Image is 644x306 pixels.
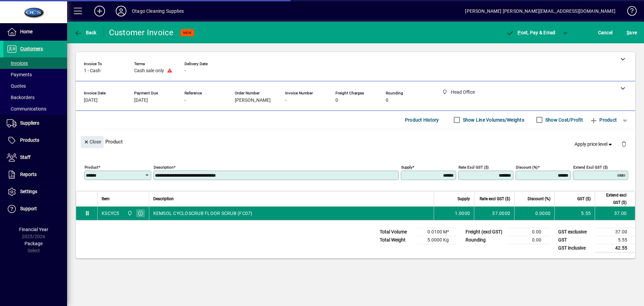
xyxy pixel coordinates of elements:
[3,183,67,200] a: Settings
[459,165,489,169] mat-label: Rate excl GST ($)
[183,31,192,35] span: NEW
[3,92,67,103] a: Backorders
[402,114,442,126] button: Product History
[417,236,457,244] td: 5.0000 Kg
[335,98,338,103] span: 0
[72,27,98,39] button: Back
[3,69,67,80] a: Payments
[24,241,43,246] span: Package
[376,228,417,236] td: Total Volume
[132,6,184,16] div: Otago Cleaning Supplies
[102,195,110,203] span: Item
[7,95,35,100] span: Backorders
[3,80,67,92] a: Quotes
[184,98,186,103] span: -
[20,46,43,51] span: Customers
[586,114,620,126] button: Product
[616,141,632,147] app-page-header-button: Delete
[622,1,636,23] a: Knowledge Base
[89,5,110,17] button: Add
[3,201,67,217] a: Support
[554,207,595,220] td: 5.55
[595,236,635,244] td: 5.55
[3,166,67,183] a: Reports
[417,228,457,236] td: 0.0100 M³
[401,165,412,169] mat-label: Supply
[595,207,635,220] td: 37.00
[478,210,510,217] div: 37.0000
[544,117,583,123] label: Show Cost/Profit
[555,244,595,252] td: GST inclusive
[20,29,33,34] span: Home
[376,236,417,244] td: Total Weight
[514,207,554,220] td: 0.0000
[85,165,98,169] mat-label: Product
[598,27,613,38] span: Cancel
[285,98,286,103] span: -
[153,210,253,217] span: KEMSOL CYCLOSCRUB FLOOR SCRUB (FC07)
[20,189,37,194] span: Settings
[7,72,32,77] span: Payments
[455,210,470,217] span: 1.0000
[3,132,67,149] a: Products
[509,228,549,236] td: 0.00
[458,195,470,203] span: Supply
[555,228,595,236] td: GST exclusive
[575,141,613,148] span: Apply price level
[462,236,509,244] td: Rounding
[235,98,271,103] span: [PERSON_NAME]
[528,195,550,203] span: Discount (%)
[3,115,67,132] a: Suppliers
[3,24,67,40] a: Home
[19,227,48,232] span: Financial Year
[3,57,67,69] a: Invoices
[20,120,39,126] span: Suppliers
[7,60,28,66] span: Invoices
[555,236,595,244] td: GST
[616,136,632,152] button: Delete
[462,228,509,236] td: Freight (excl GST)
[81,136,104,148] button: Close
[84,136,101,147] span: Close
[503,27,559,39] button: Post, Pay & Email
[74,30,97,35] span: Back
[76,129,635,154] div: Product
[79,139,105,145] app-page-header-button: Close
[518,30,521,35] span: P
[627,30,629,35] span: S
[153,195,174,203] span: Description
[3,149,67,166] a: Staff
[3,103,67,115] a: Communications
[462,117,524,123] label: Show Line Volumes/Weights
[596,27,614,39] button: Cancel
[7,83,26,89] span: Quotes
[516,165,538,169] mat-label: Discount (%)
[625,27,639,39] button: Save
[20,172,37,177] span: Reports
[599,191,627,206] span: Extend excl GST ($)
[125,210,133,217] span: Head Office
[506,30,555,35] span: ost, Pay & Email
[595,228,635,236] td: 37.00
[590,115,617,125] span: Product
[134,68,164,74] span: Cash sale only
[20,137,39,143] span: Products
[465,6,615,16] div: [PERSON_NAME] [PERSON_NAME][EMAIL_ADDRESS][DOMAIN_NAME]
[20,155,31,160] span: Staff
[102,210,119,217] div: KSCYC5
[84,98,98,103] span: [DATE]
[110,5,132,17] button: Profile
[134,98,148,103] span: [DATE]
[577,195,591,203] span: GST ($)
[405,115,439,125] span: Product History
[480,195,510,203] span: Rate excl GST ($)
[595,244,635,252] td: 42.55
[7,106,46,112] span: Communications
[627,27,637,38] span: ave
[572,138,616,150] button: Apply price level
[184,68,186,74] span: -
[67,27,104,39] app-page-header-button: Back
[386,98,388,103] span: 0
[154,165,173,169] mat-label: Description
[20,206,37,211] span: Support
